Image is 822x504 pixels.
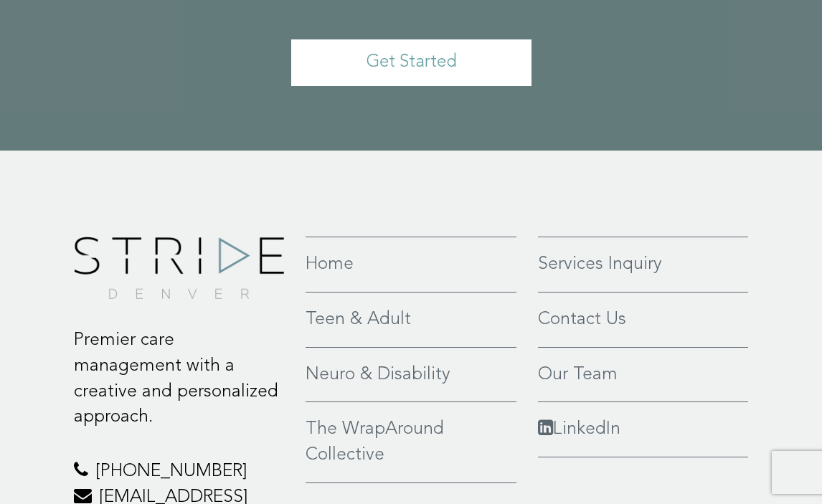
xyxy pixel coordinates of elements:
img: footer-logo.png [74,237,284,299]
a: LinkedIn [538,417,748,442]
p: Premier care management with a creative and personalized approach. [74,328,284,430]
a: Home [306,252,516,277]
a: Get Started [291,39,532,86]
a: Our Team [538,362,748,388]
a: The WrapAround Collective [306,417,516,467]
a: Teen & Adult [306,307,516,333]
a: Contact Us [538,307,748,333]
a: Neuro & Disability [306,362,516,388]
a: Services Inquiry [538,252,748,277]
